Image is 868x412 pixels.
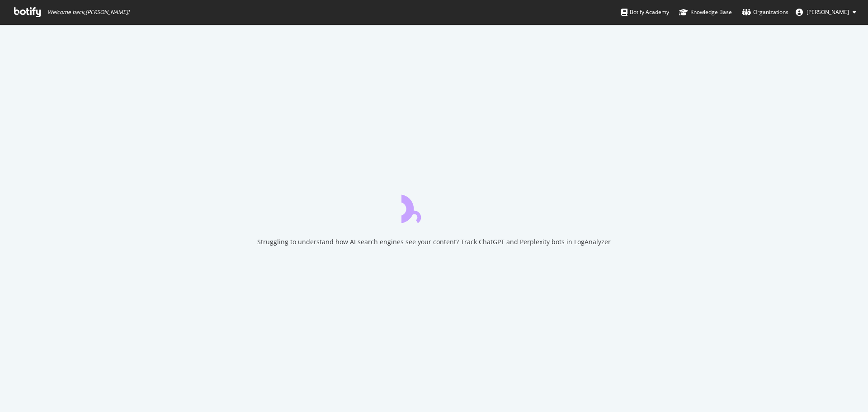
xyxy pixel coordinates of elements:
[742,8,788,17] div: Organizations
[257,237,611,246] div: Struggling to understand how AI search engines see your content? Track ChatGPT and Perplexity bot...
[621,8,669,17] div: Botify Academy
[47,9,129,16] span: Welcome back, [PERSON_NAME] !
[807,8,849,16] span: Bill Elward
[679,8,732,17] div: Knowledge Base
[788,5,863,19] button: [PERSON_NAME]
[401,190,467,223] div: animation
